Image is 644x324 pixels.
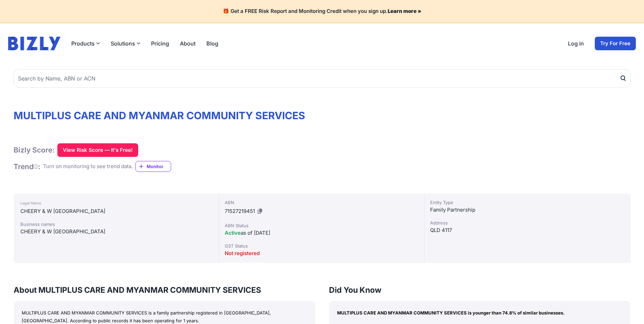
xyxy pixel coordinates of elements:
[71,39,100,48] button: Products
[225,229,419,237] div: as of [DATE]
[20,199,212,207] div: Legal Name
[147,163,171,170] span: Monitor
[14,162,40,171] h1: Trend :
[430,199,625,206] div: Entity Type
[388,8,421,14] a: Learn more »
[225,208,255,214] span: 71527219451
[8,8,636,15] h4: 🎁 Get a FREE Risk Report and Monitoring Credit when you sign up.
[225,222,419,229] div: ABN Status
[20,207,212,215] div: CHEERY & W [GEOGRAPHIC_DATA]
[568,39,584,48] a: Log in
[111,39,140,48] button: Solutions
[595,37,636,50] a: Try For Free
[14,145,55,155] h1: Bizly Score:
[206,39,218,48] a: Blog
[225,250,260,256] span: Not registered
[14,109,630,122] h1: MULTIPLUS CARE AND MYANMAR COMMUNITY SERVICES
[430,219,625,226] div: Address
[225,242,419,249] div: GST Status
[225,199,419,206] div: ABN
[329,285,631,295] h3: Did You Know
[337,309,623,317] p: MULTIPLUS CARE AND MYANMAR COMMUNITY SERVICES is younger than 74.8% of similar businesses.
[14,69,630,88] input: Search by Name, ABN or ACN
[225,230,241,236] span: Active
[20,221,212,228] div: Business names
[151,39,169,48] a: Pricing
[180,39,196,48] a: About
[20,228,212,236] div: CHEERY & W [GEOGRAPHIC_DATA]
[43,163,133,170] div: Turn on monitoring to see trend data.
[57,143,138,157] button: View Risk Score — It's Free!
[430,206,625,214] div: Family Partnership
[135,161,171,172] a: Monitor
[430,226,625,234] div: QLD 4117
[14,285,315,295] h3: About MULTIPLUS CARE AND MYANMAR COMMUNITY SERVICES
